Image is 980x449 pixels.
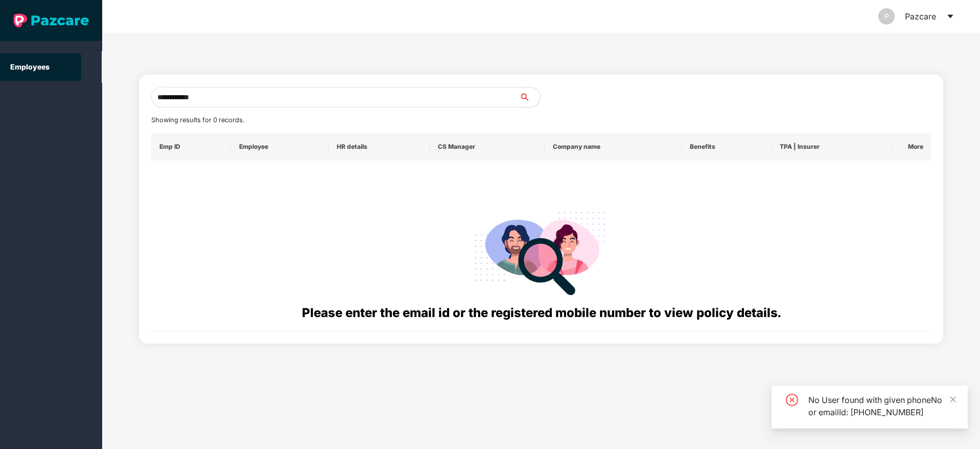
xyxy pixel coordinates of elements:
[151,133,231,161] th: Emp ID
[946,12,954,20] span: caret-down
[519,93,540,101] span: search
[519,87,541,107] button: search
[884,8,889,25] span: P
[430,133,545,161] th: CS Manager
[545,133,682,161] th: Company name
[329,133,429,161] th: HR details
[302,305,781,320] span: Please enter the email id or the registered mobile number to view policy details.
[682,133,772,161] th: Benefits
[10,62,50,71] a: Employees
[772,133,892,161] th: TPA | Insurer
[468,199,615,303] img: svg+xml;base64,PHN2ZyB4bWxucz0iaHR0cDovL3d3dy53My5vcmcvMjAwMC9zdmciIHdpZHRoPSIyODgiIGhlaWdodD0iMj...
[949,396,956,403] span: close
[151,116,244,124] span: Showing results for 0 records.
[231,133,329,161] th: Employee
[892,133,931,161] th: More
[808,394,955,418] div: No User found with given phoneNo or emailId: [PHONE_NUMBER]
[786,394,798,406] span: close-circle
